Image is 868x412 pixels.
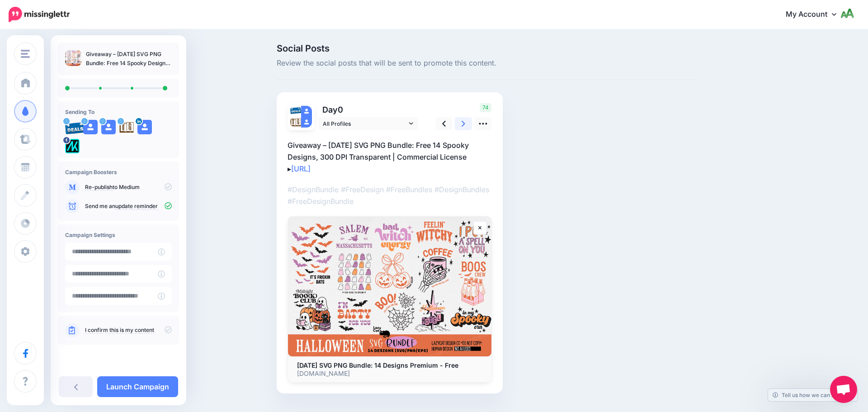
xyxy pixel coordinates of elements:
h4: Sending To [65,109,172,115]
p: Giveaway – [DATE] SVG PNG Bundle: Free 14 Spooky Designs, 300 DPI Transparent | Commercial License [86,50,172,68]
img: user_default_image.png [101,120,116,134]
a: [URL] [291,164,311,173]
p: Send me an [85,202,172,210]
img: Halloween SVG PNG Bundle: 14 Designs Premium - Free [288,217,491,356]
span: All Profiles [323,119,407,128]
a: Tell us how we can improve [768,389,857,401]
img: agK0rCH6-27705.jpg [290,117,301,128]
a: update reminder [115,203,158,210]
span: 74 [480,103,491,112]
p: [DOMAIN_NAME] [297,369,482,378]
h4: Campaign Settings [65,232,172,238]
div: Open chat [830,376,857,403]
p: Giveaway – [DATE] SVG PNG Bundle: Free 14 Spooky Designs, 300 DPI Transparent | Commercial License ▸ [288,139,492,175]
img: user_default_image.png [137,120,152,134]
img: user_default_image.png [301,106,312,117]
p: Day [318,103,419,116]
img: 300371053_782866562685722_1733786435366177641_n-bsa128417.png [65,139,80,153]
b: [DATE] SVG PNG Bundle: 14 Designs Premium - Free [297,361,458,369]
span: Social Posts [277,44,696,53]
h4: Campaign Boosters [65,169,172,175]
p: #DesignBundle #FreeDesign #FreeBundles #DesignBundles #FreeDesignBundle [288,184,492,207]
a: All Profiles [318,117,418,130]
img: user_default_image.png [301,117,312,128]
img: 95cf0fca748e57b5e67bba0a1d8b2b21-27699.png [65,120,85,134]
p: to Medium [85,183,172,191]
img: agK0rCH6-27705.jpg [119,120,134,134]
img: 95cf0fca748e57b5e67bba0a1d8b2b21-27699.png [290,106,301,114]
a: I confirm this is my content [85,327,154,334]
span: Review the social posts that will be sent to promote this content. [277,57,696,69]
img: 7a37a4476b6f0afec0a851222028ec67_thumb.jpg [65,50,81,66]
img: user_default_image.png [83,120,98,134]
span: 0 [338,105,343,114]
img: menu.png [21,50,30,58]
img: Missinglettr [9,7,70,22]
a: My Account [777,4,854,26]
a: Re-publish [85,184,113,191]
